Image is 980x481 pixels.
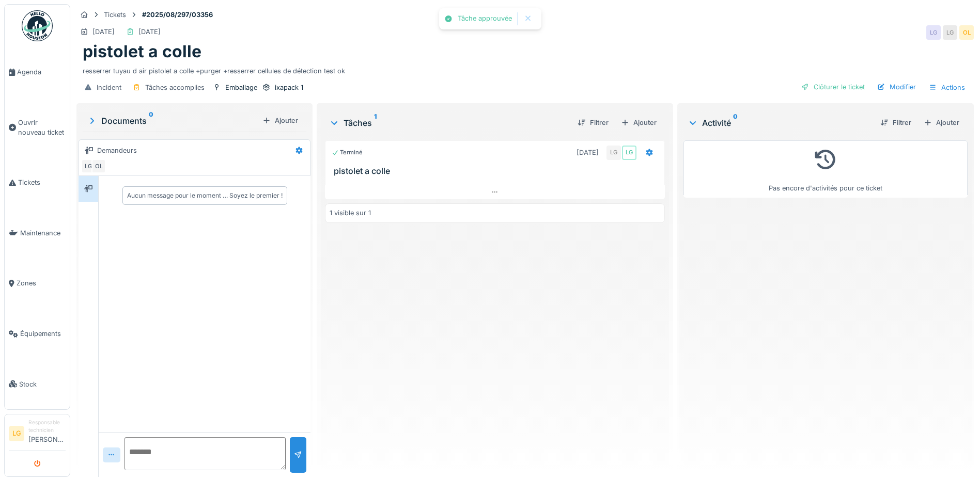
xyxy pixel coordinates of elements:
[690,145,961,193] div: Pas encore d'activités pour ce ticket
[334,166,660,176] h3: pistolet a colle
[20,228,66,238] span: Maintenance
[617,116,661,130] div: Ajouter
[17,278,66,288] span: Zones
[92,27,115,37] div: [DATE]
[9,419,66,451] a: LG Responsable technicien[PERSON_NAME]
[97,146,137,155] div: Demandeurs
[329,117,569,129] div: Tâches
[28,419,66,448] li: [PERSON_NAME]
[225,83,257,92] div: Emballage
[138,10,217,20] strong: #2025/08/297/03356
[9,426,24,441] li: LG
[5,157,70,208] a: Tickets
[5,309,70,359] a: Équipements
[104,10,126,20] div: Tickets
[688,117,872,129] div: Activité
[5,208,70,259] a: Maintenance
[5,98,70,158] a: Ouvrir nouveau ticket
[573,116,613,130] div: Filtrer
[959,25,974,40] div: OL
[873,80,920,94] div: Modifier
[28,419,66,435] div: Responsable technicien
[733,117,738,129] sup: 0
[926,25,941,40] div: LG
[83,62,968,76] div: resserrer tuyau d air pistolet a colle +purger +resserrer cellules de détection test ok
[943,25,957,40] div: LG
[81,159,96,173] div: LG
[606,146,621,160] div: LG
[5,258,70,309] a: Zones
[330,208,371,218] div: 1 visible sur 1
[5,47,70,98] a: Agenda
[17,67,66,77] span: Agenda
[91,159,106,173] div: OL
[920,116,963,130] div: Ajouter
[97,83,121,92] div: Incident
[18,178,66,187] span: Tickets
[577,148,599,157] div: [DATE]
[127,191,283,200] div: Aucun message pour le moment … Soyez le premier !
[924,80,970,95] div: Actions
[458,14,512,23] div: Tâche approuvée
[22,10,53,41] img: Badge_color-CXgf-gQk.svg
[145,83,205,92] div: Tâches accomplies
[149,115,153,127] sup: 0
[374,117,377,129] sup: 1
[138,27,161,37] div: [DATE]
[332,148,363,157] div: Terminé
[83,42,201,61] h1: pistolet a colle
[797,80,869,94] div: Clôturer le ticket
[258,114,302,127] div: Ajouter
[87,115,258,127] div: Documents
[876,116,915,130] div: Filtrer
[18,118,66,137] span: Ouvrir nouveau ticket
[622,146,636,160] div: LG
[275,83,303,92] div: ixapack 1
[20,329,66,339] span: Équipements
[19,379,66,389] span: Stock
[5,359,70,409] a: Stock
